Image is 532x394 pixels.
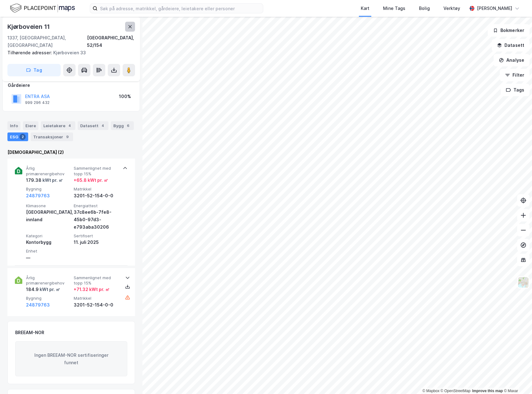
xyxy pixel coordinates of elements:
[74,275,119,286] span: Sammenlignet med topp 15%
[74,177,108,184] div: + 65.8 kWt pr. ㎡
[501,84,530,96] button: Tags
[383,5,405,12] div: Mine Tags
[87,34,135,49] div: [GEOGRAPHIC_DATA], 52/154
[74,186,119,192] span: Matrikkel
[78,121,108,130] div: Datasett
[74,239,119,246] div: 11. juli 2025
[74,192,119,199] div: 3201-52-154-0-0
[26,208,71,223] div: [GEOGRAPHIC_DATA], innland
[26,192,50,199] button: 24879763
[26,233,71,239] span: Kategori
[7,64,61,76] button: Tag
[39,286,60,293] div: kWt pr. ㎡
[7,121,20,130] div: Info
[23,121,38,130] div: Eiere
[25,100,50,105] div: 999 296 432
[443,5,460,12] div: Verktøy
[26,301,50,309] button: 24879763
[74,233,119,239] span: Sertifisert
[15,329,44,336] div: BREEAM-NOR
[74,166,119,177] span: Sammenlignet med topp 15%
[477,5,512,12] div: [PERSON_NAME]
[500,69,530,81] button: Filter
[26,177,63,184] div: 179.38
[492,39,530,51] button: Datasett
[98,4,263,13] input: Søk på adresse, matrikkel, gårdeiere, leietakere eller personer
[517,276,529,288] img: Z
[10,3,75,14] img: logo.f888ab2527a4732fd821a326f86c7f29.svg
[74,286,110,293] div: + 71.32 kWt pr. ㎡
[74,296,119,301] span: Matrikkel
[26,248,71,254] span: Enhet
[41,121,75,130] div: Leietakere
[488,24,530,37] button: Bokmerker
[8,82,135,89] div: Gårdeiere
[74,203,119,208] span: Energiattest
[119,93,131,100] div: 100%
[361,5,369,12] div: Kart
[41,177,63,184] div: kWt pr. ㎡
[7,49,130,56] div: Kjørboveien 33
[26,203,71,208] span: Klimasone
[501,364,532,394] iframe: Chat Widget
[26,239,71,246] div: Kontorbygg
[31,132,73,141] div: Transaksjoner
[100,123,106,129] div: 4
[7,22,51,32] div: Kjørboveien 11
[26,296,71,301] span: Bygning
[67,123,73,129] div: 4
[26,275,71,286] span: Årlig primærenergibehov
[7,50,53,55] span: Tilhørende adresser:
[125,123,131,129] div: 6
[7,34,87,49] div: 1337, [GEOGRAPHIC_DATA], [GEOGRAPHIC_DATA]
[7,132,28,141] div: ESG
[7,149,135,156] div: [DEMOGRAPHIC_DATA] (2)
[26,166,71,177] span: Årlig primærenergibehov
[26,186,71,192] span: Bygning
[441,389,471,393] a: OpenStreetMap
[26,286,60,293] div: 184.9
[64,134,71,140] div: 9
[26,254,71,262] div: —
[74,301,119,309] div: 3201-52-154-0-0
[419,5,430,12] div: Bolig
[111,121,134,130] div: Bygg
[15,341,127,377] div: Ingen BREEAM-NOR sertifiseringer funnet
[20,134,26,140] div: 2
[472,389,503,393] a: Improve this map
[422,389,439,393] a: Mapbox
[74,208,119,231] div: 37c8ee6b-7fe8-45b0-97d3-e793aba30206
[494,54,530,66] button: Analyse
